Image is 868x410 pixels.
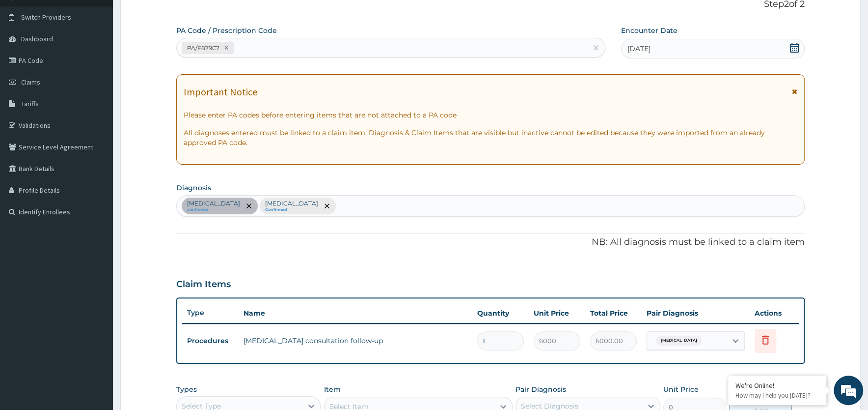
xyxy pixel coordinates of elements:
span: [DATE] [627,44,651,54]
label: Encounter Date [621,26,678,35]
label: PA Code / Prescription Code [176,26,277,35]
p: Please enter PA codes before entering items that are not attached to a PA code [184,110,797,120]
label: Item [324,384,341,394]
div: We're Online! [735,381,819,390]
small: confirmed [187,207,240,212]
span: Claims [21,78,40,87]
p: All diagnoses entered must be linked to a claim item. Diagnosis & Claim Items that are visible bu... [184,128,797,147]
span: Switch Providers [21,13,71,22]
div: Minimize live chat window [161,5,185,29]
th: Unit Price [529,303,585,323]
th: Name [239,303,472,323]
img: d_794563401_company_1708531726252_794563401 [18,49,40,74]
td: [MEDICAL_DATA] consultation follow-up [239,331,472,351]
p: How may I help you today? [735,391,819,400]
th: Total Price [585,303,642,323]
h3: Claim Items [176,279,231,290]
th: Pair Diagnosis [642,303,750,323]
label: Pair Diagnosis [515,384,566,394]
td: Procedures [182,332,239,350]
th: Quantity [472,303,529,323]
h1: Important Notice [184,87,257,97]
div: PA/F879C7 [184,42,221,54]
p: NB: All diagnosis must be linked to a claim item [176,236,805,249]
div: Chat with us now [51,55,165,68]
small: Confirmed [265,207,318,212]
label: Diagnosis [176,183,211,193]
span: remove selection option [323,202,331,210]
span: Dashboard [21,34,53,43]
span: Tariffs [21,99,39,108]
p: [MEDICAL_DATA] [265,200,318,207]
span: [MEDICAL_DATA] [656,336,702,346]
th: Type [182,304,239,322]
textarea: Type your message and hit 'Enter' [5,268,187,303]
span: We're online! [57,124,136,223]
label: Unit Price [663,384,699,394]
p: [MEDICAL_DATA] [187,200,240,207]
label: Types [176,385,197,394]
th: Actions [750,303,799,323]
span: remove selection option [244,202,253,210]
